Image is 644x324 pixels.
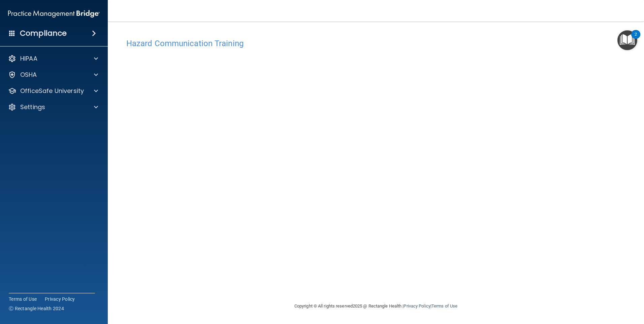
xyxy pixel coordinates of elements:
[404,303,430,309] a: Privacy Policy
[8,71,98,79] a: OSHA
[431,303,457,309] a: Terms of Use
[635,34,637,43] div: 2
[126,39,625,48] h4: Hazard Communication Training
[8,87,98,95] a: OfficeSafe University
[45,296,75,302] a: Privacy Policy
[20,103,45,111] p: Settings
[253,295,499,317] div: Copyright © All rights reserved 2025 @ Rectangle Health | |
[8,103,98,111] a: Settings
[9,296,37,302] a: Terms of Use
[126,52,470,274] iframe: HCT
[20,87,84,95] p: OfficeSafe University
[20,71,37,79] p: OSHA
[8,7,100,21] img: PMB logo
[8,55,98,63] a: HIPAA
[527,276,636,303] iframe: Drift Widget Chat Controller
[617,30,637,50] button: Open Resource Center, 2 new notifications
[20,55,37,63] p: HIPAA
[9,305,64,312] span: Ⓒ Rectangle Health 2024
[20,29,67,38] h4: Compliance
